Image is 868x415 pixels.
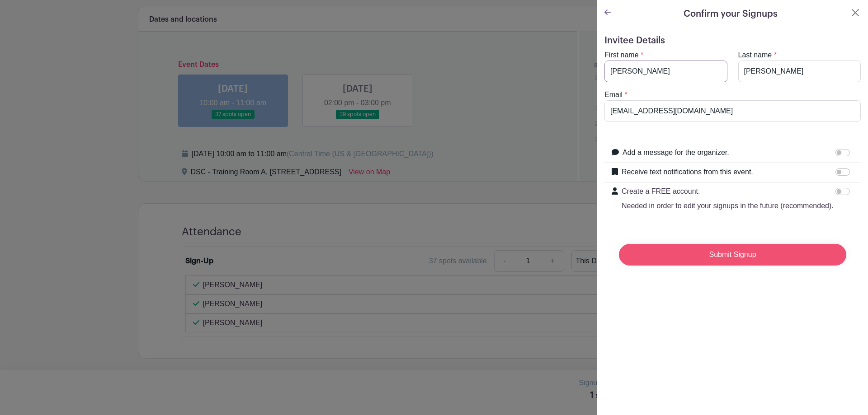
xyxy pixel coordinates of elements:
[684,7,778,21] h5: Confirm your Signups
[619,244,846,266] input: Submit Signup
[738,50,772,61] label: Last name
[850,7,861,18] button: Close
[622,186,834,197] p: Create a FREE account.
[622,201,834,211] p: Needed in order to edit your signups in the future (recommended).
[623,147,729,158] label: Add a message for the organizer.
[604,50,639,61] label: First name
[622,167,753,177] label: Receive text notifications from this event.
[604,89,623,100] label: Email
[604,35,861,46] h5: Invitee Details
